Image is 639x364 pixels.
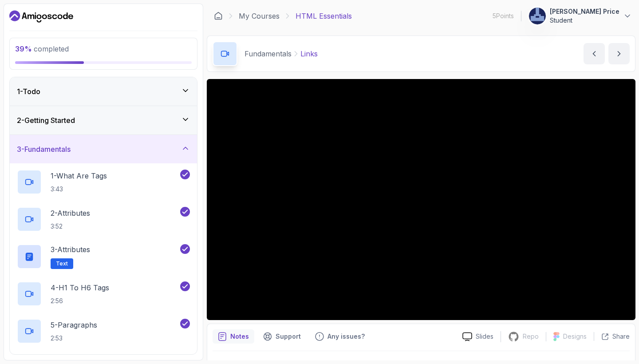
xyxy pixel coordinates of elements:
button: user profile image[PERSON_NAME] PriceStudent [529,7,632,25]
p: Any issues? [327,332,365,341]
p: 5 - Paragraphs [51,320,97,330]
p: Repo [523,332,539,341]
p: Student [550,16,619,25]
p: Notes [230,332,249,341]
a: Dashboard [214,12,223,20]
button: 3-Fundamentals [10,135,197,163]
span: completed [15,44,69,53]
button: 2-Attributes3:52 [17,207,190,232]
img: user profile image [529,8,546,24]
p: 1 - What Are Tags [51,170,107,181]
a: Dashboard [9,9,73,24]
p: 2 - Attributes [51,208,90,218]
p: 3:52 [51,222,90,231]
p: 2:56 [51,297,109,305]
span: Text [56,260,68,267]
button: 3-AttributesText [17,244,190,269]
p: 2:53 [51,334,97,343]
a: Slides [455,332,501,341]
button: Share [594,332,630,341]
p: 4 - H1 To H6 Tags [51,282,109,293]
h3: 3 - Fundamentals [17,144,71,154]
button: Feedback button [310,329,370,344]
button: Support button [258,329,306,344]
p: 5 Points [493,12,514,20]
p: Links [300,48,318,59]
p: Fundamentals [245,48,292,59]
p: 3 - Attributes [51,244,90,255]
button: notes button [213,329,254,344]
iframe: 6 - Links [207,79,635,320]
p: Support [276,332,301,341]
button: previous content [584,43,605,64]
p: Share [612,332,630,341]
p: Designs [563,332,587,341]
p: 3:43 [51,185,107,194]
button: 1-What Are Tags3:43 [17,170,190,194]
p: [PERSON_NAME] Price [550,7,619,16]
h3: 2 - Getting Started [17,115,75,126]
button: next content [608,43,630,64]
button: 5-Paragraphs2:53 [17,319,190,344]
button: 2-Getting Started [10,106,197,135]
p: HTML Essentials [296,11,352,21]
a: My Courses [239,11,280,21]
span: 39 % [15,44,32,53]
button: 4-H1 To H6 Tags2:56 [17,281,190,306]
h3: 1 - Todo [17,86,40,97]
button: 1-Todo [10,77,197,106]
p: Slides [476,332,493,341]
